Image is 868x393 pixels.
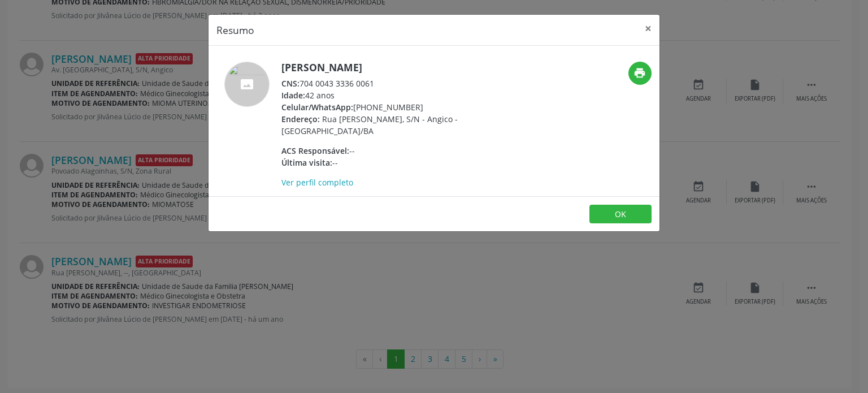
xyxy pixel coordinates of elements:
span: ACS Responsável: [281,145,349,156]
div: [PHONE_NUMBER] [281,101,501,113]
i: print [633,67,646,79]
span: Última visita: [281,157,332,168]
div: 42 anos [281,89,501,101]
h5: Resumo [216,23,254,37]
span: Celular/WhatsApp: [281,102,353,113]
div: -- [281,145,501,157]
span: Idade: [281,90,305,101]
div: 704 0043 3336 0061 [281,77,501,89]
div: -- [281,157,501,169]
img: accompaniment [224,62,270,107]
span: Rua [PERSON_NAME], S/N - Angico - [GEOGRAPHIC_DATA]/BA [281,114,458,136]
h5: [PERSON_NAME] [281,62,501,74]
button: Close [637,15,659,42]
span: CNS: [281,78,300,89]
a: Ver perfil completo [281,177,353,188]
span: Endereço: [281,114,320,124]
button: OK [589,205,652,224]
button: print [628,62,652,85]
